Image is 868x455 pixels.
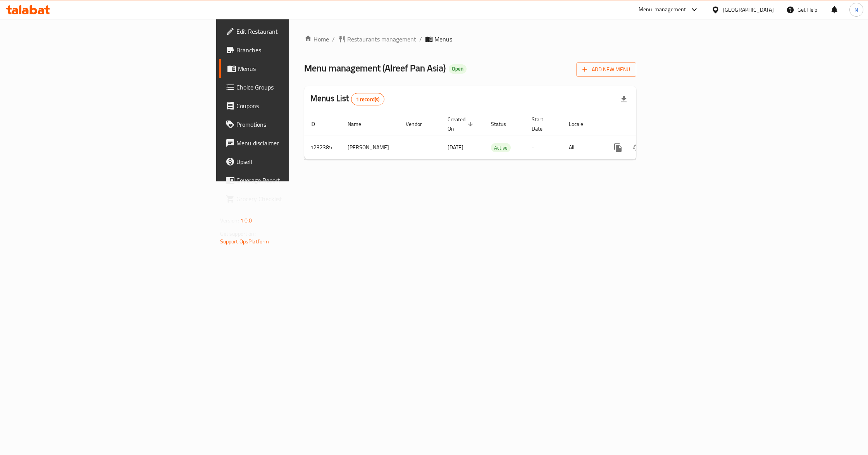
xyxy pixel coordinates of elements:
div: Total records count [351,93,385,105]
a: Choice Groups [219,78,361,97]
button: Add New Menu [576,62,636,77]
div: Menu-management [639,5,686,14]
span: Locale [569,119,593,129]
button: more [609,138,627,157]
a: Coverage Report [219,171,361,190]
span: Start Date [532,115,553,133]
span: Coverage Report [236,176,355,185]
button: Change Status [627,138,646,157]
span: 1 record(s) [351,96,384,103]
span: Created On [448,115,475,133]
div: Export file [615,90,633,109]
span: Menus [434,34,452,44]
div: Open [449,64,467,74]
div: [GEOGRAPHIC_DATA] [723,5,774,14]
li: / [419,34,422,44]
a: Menu disclaimer [219,134,361,152]
span: Menu management ( Alreef Pan Asia ) [304,59,446,77]
span: Edit Restaurant [236,27,355,36]
span: Name [348,119,371,129]
span: Choice Groups [236,83,355,92]
a: Branches [219,41,361,59]
a: Edit Restaurant [219,22,361,41]
span: N [854,5,858,14]
th: Actions [603,112,689,136]
span: Vendor [406,119,432,129]
nav: breadcrumb [304,34,636,44]
span: Get support on: [220,229,256,239]
span: Restaurants management [347,34,416,44]
span: Coupons [236,101,355,110]
span: Promotions [236,120,355,129]
a: Menus [219,59,361,78]
span: Menu disclaimer [236,138,355,148]
a: Upsell [219,152,361,171]
table: enhanced table [304,112,689,160]
span: Add New Menu [582,65,630,74]
span: ID [310,119,325,129]
span: Menus [238,64,355,73]
a: Support.OpsPlatform [220,236,269,246]
span: Branches [236,45,355,55]
span: Upsell [236,157,355,166]
span: [DATE] [448,142,463,152]
a: Promotions [219,115,361,134]
span: Grocery Checklist [236,194,355,203]
span: Active [491,143,511,152]
span: 1.0.0 [240,215,252,226]
a: Coupons [219,97,361,115]
td: All [563,136,603,159]
span: Status [491,119,516,129]
a: Grocery Checklist [219,190,361,208]
h2: Menus List [310,93,384,105]
td: [PERSON_NAME] [341,136,400,159]
span: Version: [220,215,239,226]
span: Open [449,65,467,72]
td: - [525,136,563,159]
a: Restaurants management [338,34,416,44]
